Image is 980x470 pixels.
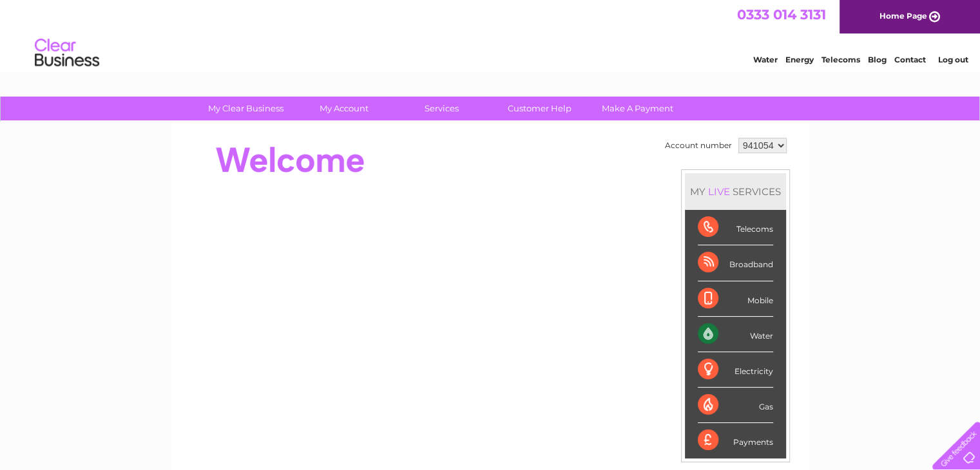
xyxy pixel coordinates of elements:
a: Energy [785,55,814,64]
a: Make A Payment [584,97,691,120]
a: Contact [894,55,926,64]
a: Telecoms [821,55,860,64]
a: Services [389,97,495,120]
a: My Account [291,97,397,120]
td: Account number [662,135,735,156]
div: MY SERVICES [685,173,786,210]
div: Clear Business is a trading name of Verastar Limited (registered in [GEOGRAPHIC_DATA] No. 3667643... [186,7,795,62]
div: Water [698,317,773,352]
a: 0333 014 3131 [737,6,826,23]
div: Broadband [698,245,773,281]
a: Customer Help [486,97,593,120]
div: Gas [698,388,773,423]
div: LIVE [706,185,733,198]
div: Electricity [698,352,773,388]
div: Mobile [698,281,773,317]
a: My Clear Business [193,97,299,120]
a: Blog [868,55,887,64]
a: Log out [937,55,968,64]
img: logo.png [34,33,100,73]
a: Water [753,55,778,64]
div: Payments [698,423,773,458]
div: Telecoms [698,210,773,245]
